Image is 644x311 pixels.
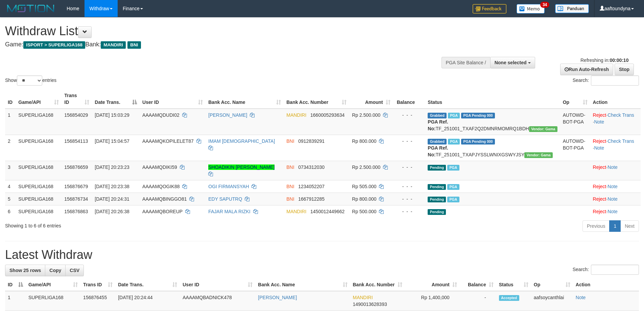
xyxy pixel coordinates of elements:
th: Bank Acc. Number: activate to sort column ascending [284,89,349,109]
h1: Latest Withdraw [5,248,639,262]
span: [DATE] 20:24:31 [95,196,129,202]
a: Next [620,220,639,232]
span: AAAAMQBOREUP [142,209,183,214]
span: Copy 0912839291 to clipboard [298,138,325,144]
div: PGA Site Balance / [442,57,490,68]
span: Copy 1450012449662 to clipboard [310,209,344,214]
span: 156876659 [64,164,88,170]
td: 156876455 [80,291,115,311]
span: Rp 800.000 [352,138,376,144]
div: - - - [396,112,423,118]
a: FAJAR MALA RIZKI [208,209,250,214]
a: IMAM [DEMOGRAPHIC_DATA] [208,138,275,144]
a: Note [607,209,618,214]
th: Op: activate to sort column ascending [531,279,573,291]
h1: Withdraw List [5,24,423,38]
a: Copy [45,265,66,276]
td: · [590,180,641,193]
th: User ID: activate to sort column ascending [180,279,255,291]
span: Vendor URL: https://trx31.1velocity.biz [529,126,557,132]
span: Copy 1490013628393 to clipboard [353,302,387,307]
a: Reject [593,209,606,214]
a: Reject [593,164,606,170]
span: Marked by aafsoycanthlai [447,197,459,202]
th: Status: activate to sort column ascending [496,279,531,291]
th: Balance [393,89,425,109]
span: Marked by aafchhiseyha [448,139,460,145]
th: Bank Acc. Number: activate to sort column ascending [350,279,405,291]
span: Grabbed [428,113,447,118]
span: Copy 1660005293634 to clipboard [310,112,344,118]
td: SUPERLIGA168 [16,193,62,205]
th: Op: activate to sort column ascending [560,89,590,109]
label: Show entries [5,75,56,86]
td: 1 [5,109,16,135]
td: - [460,291,496,311]
img: Feedback.jpg [473,4,506,14]
td: 1 [5,291,26,311]
td: · [590,205,641,218]
a: Run Auto-Refresh [560,64,613,75]
span: ISPORT > SUPERLIGA168 [23,41,85,49]
span: None selected [495,60,527,65]
strong: 00:00:10 [610,58,628,63]
td: 5 [5,193,16,205]
a: OGI FIRMANSYAH [208,184,249,189]
span: Vendor URL: https://trx31.1velocity.biz [524,152,553,158]
th: Action [573,279,639,291]
span: MANDIRI [286,209,306,214]
span: BNI [127,41,141,49]
span: 156854029 [64,112,88,118]
th: ID: activate to sort column descending [5,279,26,291]
span: Pending [428,165,446,171]
span: BNI [286,164,294,170]
td: [DATE] 20:24:44 [115,291,180,311]
a: Reject [593,112,606,118]
span: PGA Pending [461,113,495,118]
span: BNI [286,138,294,144]
td: SUPERLIGA168 [16,161,62,180]
span: AAAAMQKOPILELET87 [142,138,194,144]
span: AAAAMQOGIK88 [142,184,180,189]
h4: Game: Bank: [5,41,423,48]
a: Note [607,196,618,202]
td: · · [590,109,641,135]
th: Trans ID: activate to sort column ascending [62,89,92,109]
span: CSV [70,268,79,273]
span: AAAAMQDIKI59 [142,164,177,170]
span: Copy 0734312030 to clipboard [298,164,325,170]
span: 156854113 [64,138,88,144]
th: Date Trans.: activate to sort column descending [92,89,140,109]
span: [DATE] 20:23:38 [95,184,129,189]
th: Action [590,89,641,109]
span: AAAAMQDUDI02 [142,112,180,118]
span: Marked by aafsoycanthlai [447,165,459,171]
span: [DATE] 15:03:29 [95,112,129,118]
td: SUPERLIGA168 [16,205,62,218]
td: SUPERLIGA168 [16,180,62,193]
th: Date Trans.: activate to sort column ascending [115,279,180,291]
th: Game/API: activate to sort column ascending [16,89,62,109]
td: · · [590,135,641,161]
td: 3 [5,161,16,180]
span: PGA Pending [461,139,495,145]
span: MANDIRI [286,112,306,118]
a: Note [594,145,604,151]
img: Button%20Memo.svg [517,4,545,14]
th: User ID: activate to sort column ascending [140,89,206,109]
span: [DATE] 15:04:57 [95,138,129,144]
a: Note [576,295,586,300]
a: [PERSON_NAME] [258,295,297,300]
span: 156876679 [64,184,88,189]
span: Rp 500.000 [352,209,376,214]
span: Pending [428,184,446,190]
label: Search: [573,75,639,86]
td: 4 [5,180,16,193]
span: Rp 505.000 [352,184,376,189]
div: - - - [396,183,423,190]
th: Game/API: activate to sort column ascending [26,279,80,291]
td: Rp 1,400,000 [405,291,460,311]
span: Copy 1234052207 to clipboard [298,184,325,189]
img: panduan.png [555,4,589,13]
span: Refreshing in: [580,58,628,63]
